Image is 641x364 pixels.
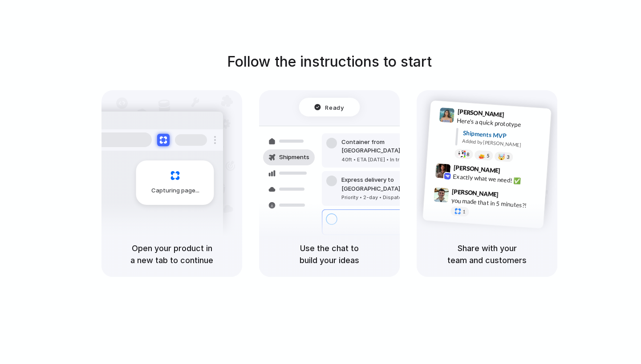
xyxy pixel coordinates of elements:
div: Here's a quick prototype [457,116,546,131]
span: 8 [467,152,470,156]
div: Express delivery to [GEOGRAPHIC_DATA] [341,176,438,193]
div: Exactly what we need! ✅ [453,172,542,187]
div: Added by [PERSON_NAME] [462,137,544,150]
span: [PERSON_NAME] [457,107,504,120]
span: Ready [325,103,344,112]
div: 🤯 [498,153,506,160]
div: Shipments MVP [462,128,545,143]
h5: Open your product in a new tab to continue [112,242,231,266]
div: Priority • 2-day • Dispatched [341,194,438,201]
span: 9:47 AM [501,191,519,201]
span: Shipments [279,153,309,162]
h5: Use the chat to build your ideas [270,242,389,266]
div: 40ft • ETA [DATE] • In transit [341,156,438,164]
span: 9:42 AM [503,167,521,177]
h1: Follow the instructions to start [227,51,432,72]
span: 9:41 AM [507,111,525,121]
span: Capturing page [151,186,201,195]
div: Container from [GEOGRAPHIC_DATA] [341,138,438,155]
h5: Share with your team and customers [427,242,547,266]
span: 5 [487,153,490,158]
span: 1 [462,209,466,214]
span: [PERSON_NAME] [453,162,500,175]
div: you made that in 5 minutes?! [451,196,540,211]
span: [PERSON_NAME] [452,186,499,199]
span: 3 [507,154,510,159]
